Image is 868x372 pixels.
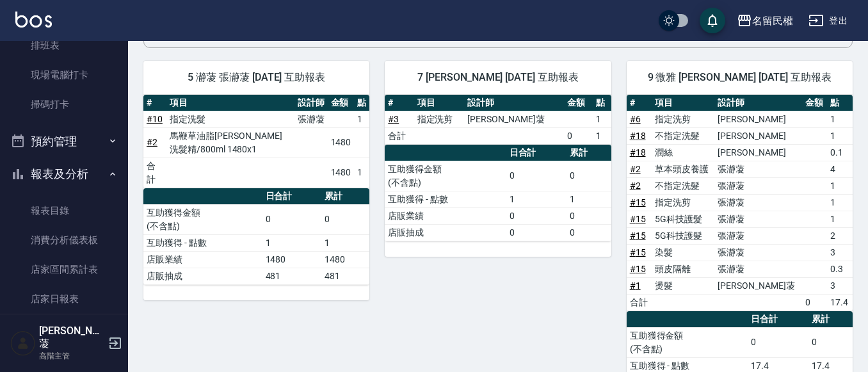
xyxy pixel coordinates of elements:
[385,95,414,111] th: #
[827,177,853,194] td: 1
[827,111,853,127] td: 1
[10,330,36,356] img: Person
[630,164,641,174] a: #2
[748,327,808,357] td: 0
[328,158,355,188] td: 1480
[328,95,355,111] th: 金額
[652,127,714,144] td: 不指定洗髮
[385,207,506,224] td: 店販業績
[593,111,611,127] td: 1
[354,111,369,127] td: 1
[714,277,801,294] td: [PERSON_NAME]蓤
[652,95,714,111] th: 項目
[627,95,853,311] table: a dense table
[294,111,328,127] td: 張瀞蓤
[802,95,828,111] th: 金額
[827,294,853,311] td: 17.4
[385,191,506,207] td: 互助獲得 - 點數
[652,144,714,161] td: 潤絲
[567,191,611,207] td: 1
[321,268,369,284] td: 481
[714,127,801,144] td: [PERSON_NAME]
[143,95,369,188] table: a dense table
[827,261,853,277] td: 0.3
[321,188,369,205] th: 累計
[827,194,853,211] td: 1
[262,234,322,251] td: 1
[803,9,853,33] button: 登出
[414,111,465,127] td: 指定洗剪
[506,161,567,191] td: 0
[714,244,801,261] td: 張瀞蓤
[321,234,369,251] td: 1
[748,311,808,328] th: 日合計
[593,95,611,111] th: 點
[166,127,294,158] td: 馬鞭草油脂[PERSON_NAME]洗髮精/800ml 1480x1
[808,311,853,328] th: 累計
[166,95,294,111] th: 項目
[652,277,714,294] td: 燙髮
[593,127,611,144] td: 1
[714,211,801,227] td: 張瀞蓤
[714,95,801,111] th: 設計師
[294,95,328,111] th: 設計師
[262,251,322,268] td: 1480
[506,207,567,224] td: 0
[627,294,652,311] td: 合計
[567,161,611,191] td: 0
[262,204,322,234] td: 0
[464,111,564,127] td: [PERSON_NAME]蓤
[15,12,52,28] img: Logo
[652,211,714,227] td: 5G科技護髮
[652,161,714,177] td: 草本頭皮養護
[385,145,611,241] table: a dense table
[506,191,567,207] td: 1
[630,181,641,191] a: #2
[567,224,611,241] td: 0
[321,251,369,268] td: 1480
[652,111,714,127] td: 指定洗剪
[5,225,123,255] a: 消費分析儀表板
[388,114,399,124] a: #3
[630,247,646,257] a: #15
[5,31,123,60] a: 排班表
[642,71,837,84] span: 9 微雅 [PERSON_NAME] [DATE] 互助報表
[321,204,369,234] td: 0
[827,95,853,111] th: 點
[827,227,853,244] td: 2
[630,230,646,241] a: #15
[506,145,567,161] th: 日合計
[39,350,104,362] p: 高階主管
[827,144,853,161] td: 0.1
[827,211,853,227] td: 1
[714,161,801,177] td: 張瀞蓤
[652,227,714,244] td: 5G科技護髮
[714,111,801,127] td: [PERSON_NAME]
[143,204,262,234] td: 互助獲得金額 (不含點)
[143,268,262,284] td: 店販抽成
[827,161,853,177] td: 4
[143,95,166,111] th: #
[752,13,793,29] div: 名留民權
[5,196,123,225] a: 報表目錄
[630,264,646,274] a: #15
[400,71,595,84] span: 7 [PERSON_NAME] [DATE] 互助報表
[159,71,354,84] span: 5 瀞蓤 張瀞蓤 [DATE] 互助報表
[827,127,853,144] td: 1
[506,224,567,241] td: 0
[714,194,801,211] td: 張瀞蓤
[385,224,506,241] td: 店販抽成
[5,158,123,191] button: 報表及分析
[652,194,714,211] td: 指定洗剪
[464,95,564,111] th: 設計師
[39,325,104,350] h5: [PERSON_NAME]蓤
[802,294,828,311] td: 0
[714,177,801,194] td: 張瀞蓤
[328,127,355,158] td: 1480
[652,244,714,261] td: 染髮
[630,197,646,207] a: #15
[714,227,801,244] td: 張瀞蓤
[630,114,641,124] a: #6
[385,95,611,145] table: a dense table
[147,114,163,124] a: #10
